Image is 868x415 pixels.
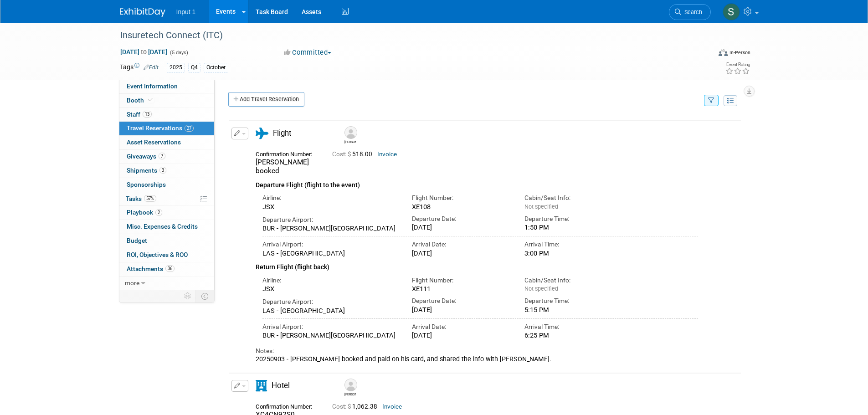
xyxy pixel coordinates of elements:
[262,331,399,339] div: BUR - [PERSON_NAME][GEOGRAPHIC_DATA]
[127,265,175,272] span: Attachments
[185,125,194,132] span: 27
[342,379,358,397] div: Todd Greenbaum
[159,153,165,159] span: 7
[657,47,751,61] div: Event Format
[144,195,156,202] span: 57%
[262,323,399,331] div: Arrival Airport:
[262,215,399,224] div: Departure Airport:
[127,237,147,244] span: Budget
[119,80,214,93] a: Event Information
[120,48,168,56] span: [DATE] [DATE]
[524,276,623,285] div: Cabin/Seat Info:
[382,403,402,410] a: Invoice
[725,62,750,67] div: Event Rating
[729,49,750,56] div: In-Person
[155,209,162,216] span: 2
[256,400,318,410] div: Confirmation Number:
[127,223,198,230] span: Misc. Expenses & Credits
[144,64,159,71] a: Edit
[120,62,159,73] td: Tags
[344,379,357,391] img: Todd Greenbaum
[681,9,702,15] span: Search
[412,194,511,202] div: Flight Number:
[524,223,623,231] div: 1:50 PM
[344,391,356,397] div: Todd Greenbaum
[412,215,511,223] div: Departure Date:
[524,215,623,223] div: Departure Time:
[127,82,178,90] span: Event Information
[524,194,623,202] div: Cabin/Seat Info:
[127,209,162,216] span: Playbook
[119,262,214,276] a: Attachments36
[188,63,200,72] div: Q4
[119,164,214,178] a: Shipments3
[167,63,185,72] div: 2025
[117,27,697,44] div: Insuretech Connect (ITC)
[412,285,511,293] div: XE111
[127,124,194,132] span: Travel Reservations
[256,148,318,158] div: Confirmation Number:
[344,126,357,139] img: Todd Greenbaum
[524,297,623,305] div: Departure Time:
[119,277,214,290] a: more
[256,158,309,175] span: [PERSON_NAME] booked
[125,279,139,287] span: more
[262,285,399,293] div: JSX
[524,249,623,257] div: 3:00 PM
[228,92,304,107] a: Add Travel Reservation
[524,285,558,292] span: Not specified
[169,50,188,56] span: (5 days)
[281,48,335,57] button: Committed
[119,108,214,122] a: Staff13
[256,347,699,355] div: Notes:
[262,240,399,249] div: Arrival Airport:
[127,181,166,188] span: Sponsorships
[126,195,156,202] span: Tasks
[342,126,358,144] div: Todd Greenbaum
[127,167,166,174] span: Shipments
[119,178,214,192] a: Sponsorships
[669,4,711,20] a: Search
[412,249,511,257] div: [DATE]
[195,290,214,302] td: Toggle Event Tabs
[412,297,511,305] div: Departure Date:
[119,150,214,164] a: Giveaways7
[412,306,511,314] div: [DATE]
[723,3,740,20] img: Susan Stout
[412,240,511,249] div: Arrival Date:
[127,251,188,258] span: ROI, Objectives & ROO
[165,265,175,272] span: 36
[332,151,376,158] span: 518.00
[256,380,267,391] i: Hotel
[412,223,511,231] div: [DATE]
[127,153,165,160] span: Giveaways
[262,249,399,257] div: LAS - [GEOGRAPHIC_DATA]
[119,220,214,234] a: Misc. Expenses & Credits
[719,49,728,56] img: Format-Inperson.png
[412,331,511,339] div: [DATE]
[148,97,153,102] i: Booth reservation complete
[272,381,290,390] span: Hotel
[262,297,399,306] div: Departure Airport:
[524,331,623,339] div: 6:25 PM
[120,8,165,17] img: ExhibitDay
[262,194,399,202] div: Airline:
[256,355,699,364] div: 20250903 - [PERSON_NAME] booked and paid on his card, and shared the info with [PERSON_NAME].
[262,203,399,211] div: JSX
[119,206,214,220] a: Playbook2
[377,151,397,158] a: Invoice
[159,167,166,174] span: 3
[273,128,291,138] span: Flight
[344,139,356,144] div: Todd Greenbaum
[256,128,268,139] i: Flight
[256,176,699,190] div: Departure Flight (flight to the event)
[143,111,152,118] span: 13
[412,323,511,331] div: Arrival Date:
[256,257,699,272] div: Return Flight (flight back)
[204,63,228,72] div: October
[524,306,623,314] div: 5:15 PM
[119,94,214,108] a: Booth
[524,323,623,331] div: Arrival Time:
[176,8,196,15] span: Input 1
[127,111,152,118] span: Staff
